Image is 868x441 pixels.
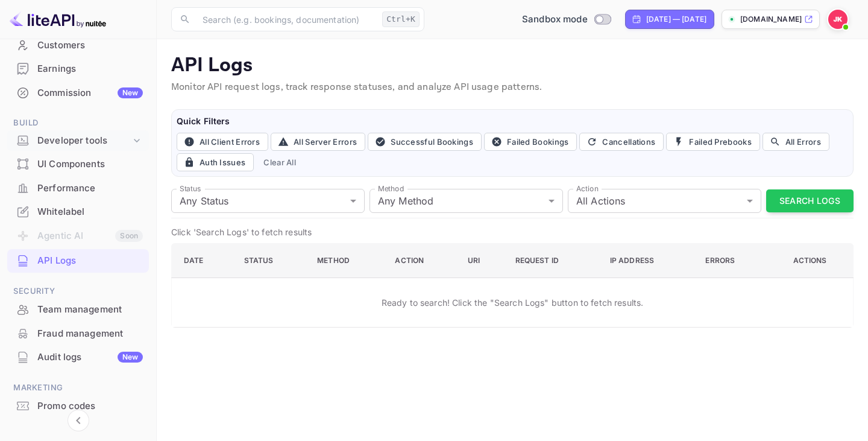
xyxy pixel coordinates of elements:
[7,200,149,224] div: Whitelabel
[37,39,143,52] div: Customers
[118,352,143,363] div: New
[7,322,149,344] a: Fraud management
[568,189,761,213] div: All Actions
[37,303,143,317] div: Team management
[7,177,149,200] div: Performance
[522,13,588,27] span: Sandbox mode
[171,189,365,213] div: Any Status
[7,81,149,104] a: CommissionNew
[382,296,644,309] p: Ready to search! Click the "Search Logs" button to fetch results.
[37,134,131,148] div: Developer tools
[37,157,143,171] div: UI Components
[7,298,149,320] a: Team management
[37,327,143,341] div: Fraud management
[10,10,106,29] img: LiteAPI logo
[370,189,563,213] div: Any Method
[37,62,143,76] div: Earnings
[378,183,404,194] label: Method
[7,34,149,56] a: Customers
[484,133,577,151] button: Failed Bookings
[7,249,149,271] a: API Logs
[517,13,615,27] div: Switch to Production mode
[458,244,506,278] th: URI
[234,244,308,278] th: Status
[828,10,848,29] img: Julien Kaluza
[666,133,760,151] button: Failed Prebooks
[171,226,854,238] p: Click 'Search Logs' to fetch results
[7,57,149,80] a: Earnings
[576,183,599,194] label: Action
[382,11,420,27] div: Ctrl+K
[368,133,482,151] button: Successful Bookings
[7,322,149,346] div: Fraud management
[7,285,149,298] span: Security
[195,7,377,31] input: Search (e.g. bookings, documentation)
[180,183,201,194] label: Status
[171,54,854,78] p: API Logs
[307,244,385,278] th: Method
[506,244,600,278] th: Request ID
[7,81,149,105] div: CommissionNew
[7,34,149,57] div: Customers
[7,298,149,322] div: Team management
[7,200,149,223] a: Whitelabel
[769,244,853,278] th: Actions
[37,351,143,364] div: Audit logs
[7,57,149,81] div: Earnings
[7,116,149,130] span: Build
[763,133,829,151] button: All Errors
[171,80,854,95] p: Monitor API request logs, track response statuses, and analyze API usage patterns.
[7,153,149,175] a: UI Components
[37,86,143,100] div: Commission
[600,244,696,278] th: IP Address
[68,410,89,431] button: Collapse navigation
[646,14,706,25] div: [DATE] — [DATE]
[7,395,149,418] div: Promo codes
[579,133,664,151] button: Cancellations
[7,395,149,417] a: Promo codes
[696,244,769,278] th: Errors
[385,244,458,278] th: Action
[766,189,854,213] button: Search Logs
[7,346,149,369] div: Audit logsNew
[7,346,149,368] a: Audit logsNew
[740,14,802,25] p: [DOMAIN_NAME]
[177,153,254,171] button: Auth Issues
[118,87,143,98] div: New
[172,244,234,278] th: Date
[37,205,143,219] div: Whitelabel
[7,130,149,151] div: Developer tools
[177,133,268,151] button: All Client Errors
[7,177,149,199] a: Performance
[7,249,149,273] div: API Logs
[7,153,149,176] div: UI Components
[259,153,301,171] button: Clear All
[37,254,143,268] div: API Logs
[37,182,143,195] div: Performance
[37,399,143,413] div: Promo codes
[7,381,149,395] span: Marketing
[177,115,848,128] h6: Quick Filters
[271,133,365,151] button: All Server Errors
